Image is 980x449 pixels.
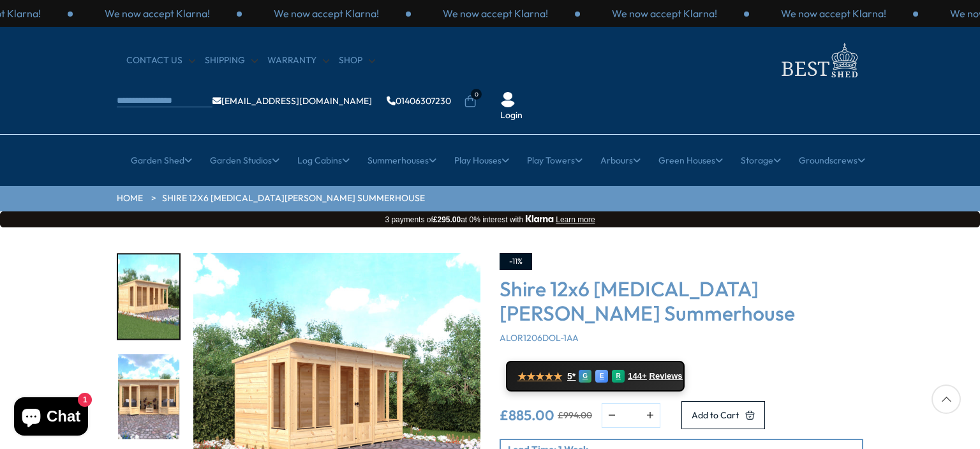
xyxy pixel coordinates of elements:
[267,54,329,67] a: Warranty
[212,96,372,105] a: [EMAIL_ADDRESS][DOMAIN_NAME]
[339,54,375,67] a: Shop
[443,6,548,20] p: We now accept Klarna!
[612,6,717,20] p: We now accept Klarna!
[517,370,562,383] span: ★★★★★
[117,253,181,340] div: 2 / 9
[681,401,765,429] button: Add to Cart
[741,144,781,176] a: Storage
[210,144,279,176] a: Garden Studios
[500,332,579,344] span: ALOR1206DOL-1AA
[628,371,646,381] span: 144+
[500,277,863,326] h3: Shire 12x6 [MEDICAL_DATA][PERSON_NAME] Summerhouse
[500,109,523,122] a: Login
[595,370,608,383] div: E
[527,144,583,176] a: Play Towers
[749,6,918,20] div: 1 / 3
[500,92,516,107] img: User Icon
[73,6,242,20] div: 3 / 3
[692,411,739,420] span: Add to Cart
[612,370,625,383] div: R
[650,371,683,381] span: Reviews
[454,144,509,176] a: Play Houses
[105,6,210,20] p: We now accept Klarna!
[118,254,179,339] img: Alora12x6_GARDEN_LH_200x200.jpg
[471,89,482,100] span: 0
[600,144,641,176] a: Arbours
[781,6,886,20] p: We now accept Klarna!
[506,361,685,392] a: ★★★★★ 5* G E R 144+ Reviews
[500,253,532,270] div: -11%
[274,6,379,20] p: We now accept Klarna!
[799,144,865,176] a: Groundscrews
[126,54,195,67] a: CONTACT US
[411,6,580,20] div: 2 / 3
[242,6,411,20] div: 1 / 3
[580,6,749,20] div: 3 / 3
[579,370,591,383] div: G
[500,408,554,422] ins: £885.00
[118,354,179,439] img: Alora12x6_GARDEN_FRONT_Life_200x200.jpg
[558,411,592,420] del: £994.00
[387,96,451,105] a: 01406307230
[162,192,425,205] a: Shire 12x6 [MEDICAL_DATA][PERSON_NAME] Summerhouse
[131,144,192,176] a: Garden Shed
[464,95,477,108] a: 0
[367,144,436,176] a: Summerhouses
[10,397,92,439] inbox-online-store-chat: Shopify online store chat
[658,144,723,176] a: Green Houses
[117,192,143,205] a: HOME
[297,144,350,176] a: Log Cabins
[774,40,863,81] img: logo
[117,353,181,441] div: 3 / 9
[205,54,258,67] a: Shipping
